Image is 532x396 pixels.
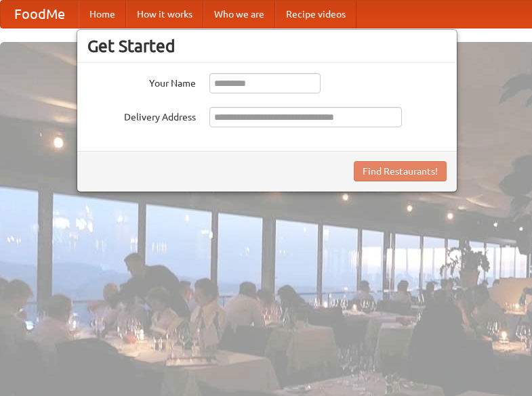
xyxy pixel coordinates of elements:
[87,36,447,56] h3: Get Started
[79,1,126,28] a: Home
[275,1,356,28] a: Recipe videos
[203,1,275,28] a: Who we are
[1,1,79,28] a: FoodMe
[87,73,196,90] label: Your Name
[126,1,203,28] a: How it works
[87,107,196,124] label: Delivery Address
[354,161,447,181] button: Find Restaurants!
